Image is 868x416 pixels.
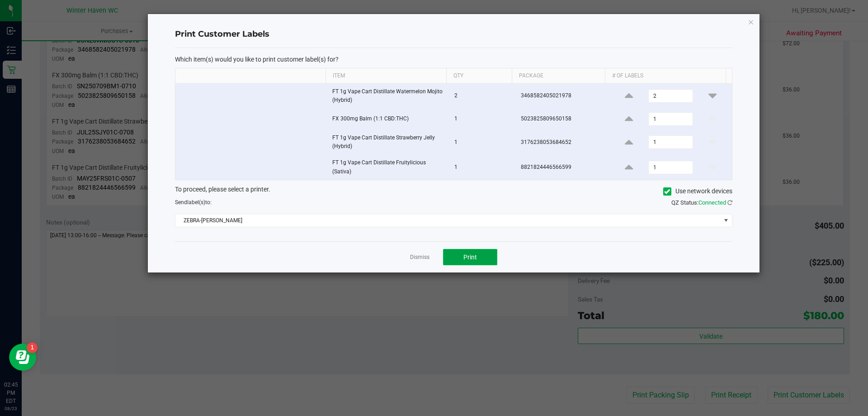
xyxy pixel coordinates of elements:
[168,185,739,198] div: To proceed, please select a printer.
[327,130,449,155] td: FT 1g Vape Cart Distillate Strawberry Jelly (Hybrid)
[327,84,449,109] td: FT 1g Vape Cart Distillate Watermelon Mojito (Hybrid)
[443,249,497,265] button: Print
[327,109,449,130] td: FX 300mg Balm (1:1 CBD:THC)
[605,68,726,84] th: # of labels
[175,199,212,206] span: Send to:
[9,344,36,371] iframe: Resource center
[698,199,726,206] span: Connected
[187,199,205,206] span: label(s)
[671,199,732,206] span: QZ Status:
[512,68,605,84] th: Package
[663,186,732,196] label: Use network devices
[449,130,515,155] td: 1
[463,253,477,261] span: Print
[410,253,429,261] a: Dismiss
[515,130,610,155] td: 3176238053684652
[515,155,610,179] td: 8821824446566599
[446,68,512,84] th: Qty
[515,84,610,109] td: 3468582405021978
[175,29,732,40] h4: Print Customer Labels
[175,214,721,227] span: ZEBRA-[PERSON_NAME]
[449,84,515,109] td: 2
[449,155,515,179] td: 1
[515,109,610,130] td: 5023825809650158
[325,68,446,84] th: Item
[327,155,449,179] td: FT 1g Vape Cart Distillate Fruitylicious (Sativa)
[449,109,515,130] td: 1
[27,342,38,353] iframe: Resource center unread badge
[175,55,732,63] p: Which item(s) would you like to print customer label(s) for?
